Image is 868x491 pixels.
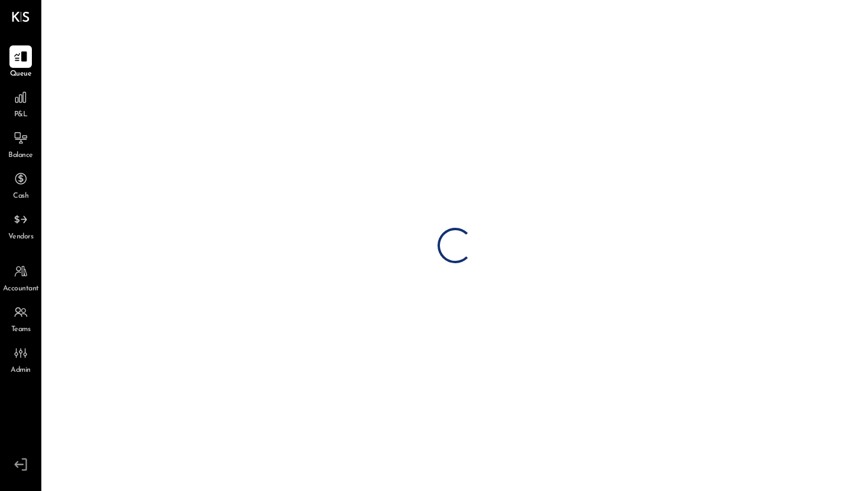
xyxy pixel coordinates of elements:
a: Admin [1,342,41,376]
a: Cash [1,168,41,202]
a: Accountant [1,260,41,294]
a: P&L [1,86,41,120]
span: Vendors [8,232,34,243]
a: Vendors [1,208,41,243]
span: Admin [11,365,31,376]
span: Cash [13,191,28,202]
a: Teams [1,301,41,335]
span: Balance [8,150,33,161]
a: Queue [1,45,41,80]
span: Queue [10,69,32,80]
span: Accountant [3,284,39,294]
a: Balance [1,127,41,161]
span: P&L [14,110,28,120]
span: Teams [11,325,31,335]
